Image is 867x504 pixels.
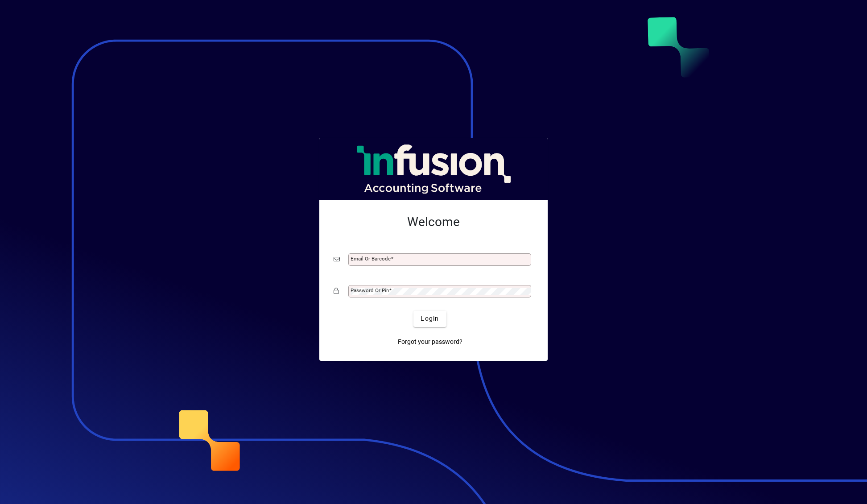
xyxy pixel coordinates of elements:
[334,215,533,230] h2: Welcome
[398,337,462,347] span: Forgot your password?
[421,314,439,323] span: Login
[351,287,389,293] mat-label: Password or Pin
[394,334,466,350] a: Forgot your password?
[413,311,446,327] button: Login
[351,256,391,262] mat-label: Email or Barcode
